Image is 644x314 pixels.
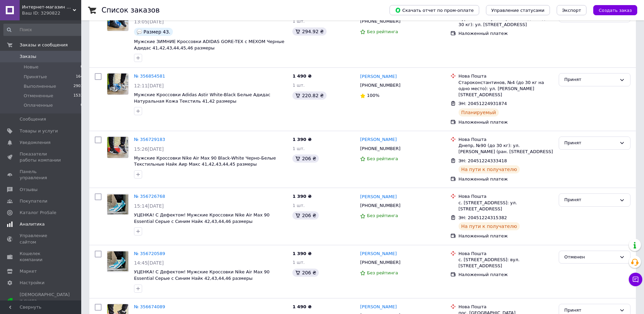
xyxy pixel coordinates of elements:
a: Фото товару [107,73,129,95]
div: Нова Пошта [459,304,553,310]
span: Без рейтинга [367,156,398,161]
img: Фото товару [107,137,128,158]
span: ЭН: 20451224315382 [459,215,507,220]
span: Управление статусами [491,8,545,13]
div: Наложенный платеж [459,272,553,278]
div: 206 ₴ [292,211,319,219]
a: № 356720589 [134,251,165,256]
div: с. [STREET_ADDRESS]: ул. [STREET_ADDRESS] [459,200,553,212]
span: Товары и услуги [20,128,58,134]
a: [PERSON_NAME] [360,304,397,310]
span: Размер 43. [143,29,170,35]
span: Интернет-магазин Sneakers Boom [22,4,73,10]
span: 0 [81,102,83,108]
span: Мужские Кроссовки Nike Air Max 90 Black-White Черно-Белые Текстильные Найк Аир Макс 41,42,43,44,4... [134,155,276,167]
span: 15:26[DATE] [134,146,164,152]
div: 294.92 ₴ [292,27,326,36]
div: Наложенный платеж [459,176,553,182]
a: [PERSON_NAME] [360,137,397,143]
span: 12:11[DATE] [134,83,164,88]
div: Нова Пошта [459,73,553,79]
span: 1 шт. [292,203,305,208]
span: Экспорт [562,8,581,13]
div: На пути к получателю [459,222,520,230]
span: Новые [24,64,39,70]
span: [DEMOGRAPHIC_DATA] и счета [20,292,70,310]
a: № 356729183 [134,137,165,142]
div: [PHONE_NUMBER] [359,17,402,26]
span: 1 390 ₴ [292,137,311,142]
span: Аналитика [20,221,45,227]
span: Отзывы [20,187,38,193]
div: Принят [564,196,617,204]
div: Наложенный платеж [459,119,553,125]
div: Планируемый [459,108,499,117]
a: № 356674089 [134,304,165,309]
div: 206 ₴ [292,269,319,277]
span: Управление сайтом [20,233,63,245]
span: Без рейтинга [367,213,398,218]
span: 1 490 ₴ [292,74,311,79]
span: 1 шт. [292,19,305,24]
span: Показатели работы компании [20,151,63,163]
span: Покупатели [20,198,47,204]
span: Маркет [20,268,37,274]
button: Управление статусами [486,5,550,15]
img: Фото товару [107,251,128,272]
span: Сообщения [20,116,46,122]
div: Нова Пошта [459,193,553,200]
h1: Список заказов [102,6,160,14]
div: Принят [564,76,617,83]
span: ЭН: 20451224931874 [459,101,507,106]
span: Без рейтинга [367,29,398,34]
button: Чат с покупателем [629,273,642,286]
button: Скачать отчет по пром-оплате [390,5,479,15]
img: Фото товару [107,194,128,215]
span: 15:14[DATE] [134,203,164,209]
span: 1 шт. [292,146,305,151]
a: УЦЕНКА! С Дефектом! Мужские Кроссовки Nike Air Max 90 Essential Серые с Синим Найк 42,43,44,46 ра... [134,212,270,224]
div: На пути к получателю [459,165,520,173]
a: УЦЕНКА! С Дефектом! Мужские Кроссовки Nike Air Max 90 Essential Серые с Синим Найк 42,43,44,46 ра... [134,269,270,281]
span: Заказы и сообщения [20,42,68,48]
span: 1 390 ₴ [292,251,311,256]
span: Оплаченные [24,102,53,108]
div: Отменен [564,254,617,261]
a: Фото товару [107,251,129,272]
span: Настройки [20,280,44,286]
button: Экспорт [557,5,586,15]
span: 164 [76,74,83,80]
span: 1533 [73,93,83,99]
div: Принят [564,140,617,147]
div: Ваш ID: 3290822 [22,10,81,16]
span: Без рейтинга [367,270,398,275]
span: Панель управления [20,169,63,181]
div: Днепр, №90 (до 30 кг): ул. [PERSON_NAME] (ран. [STREET_ADDRESS] [459,143,553,155]
span: 100% [367,93,379,98]
span: 1 390 ₴ [292,194,311,199]
span: Скачать отчет по пром-оплате [395,7,474,13]
div: Наложенный платеж [459,233,553,239]
div: Наложенный платеж [459,30,553,37]
a: [PERSON_NAME] [360,74,397,80]
div: Нова Пошта [459,137,553,143]
img: Фото товару [107,74,128,95]
a: № 356726768 [134,194,165,199]
a: Создать заказ [586,7,637,13]
div: [PHONE_NUMBER] [359,258,402,267]
span: 13:05[DATE] [134,19,164,24]
div: Бурынь, №2 Пункт приема-выдачи (до 30 кг): ул. [STREET_ADDRESS] [459,16,553,28]
a: Мужские Кроссовки Adidas Astir White-Black Белые Адидас Натуральная Кожа Текстиль 41,42 размеры [134,92,270,104]
div: 206 ₴ [292,154,319,163]
a: [PERSON_NAME] [360,194,397,200]
a: Мужские ЗИМНИЕ Кроссовки ADIDAS GORE-TEX с МЕХОМ Черные Адидас 41,42,43,44,45,46 размеры [134,39,284,50]
span: 1 490 ₴ [292,304,311,309]
div: [PHONE_NUMBER] [359,144,402,153]
a: [PERSON_NAME] [360,251,397,257]
span: Заказы [20,54,36,60]
span: 1 шт. [292,83,305,88]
